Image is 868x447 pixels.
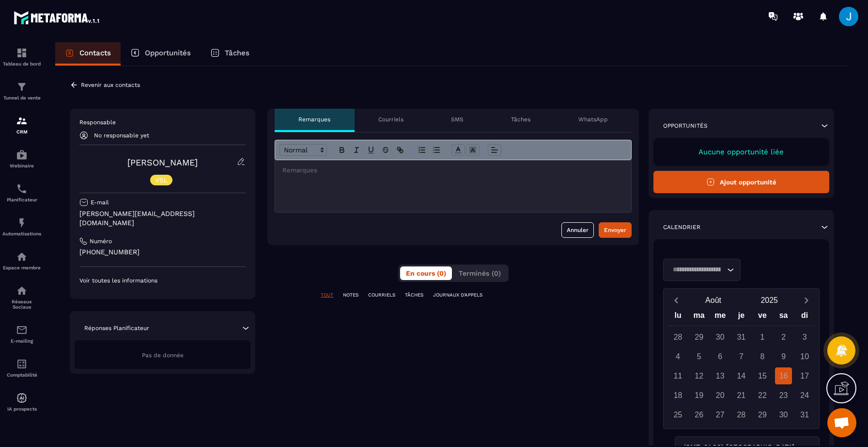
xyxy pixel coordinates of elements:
div: 29 [691,329,708,346]
a: Contacts [55,42,121,66]
button: Ajout opportunité [653,171,829,193]
div: 14 [733,367,750,384]
p: Tableau de bord [2,61,41,66]
div: 9 [775,348,792,365]
p: WhatsApp [578,116,608,123]
div: 15 [754,367,771,384]
div: 23 [775,387,792,404]
p: Contacts [79,49,111,57]
p: COURRIELS [368,292,395,298]
div: Calendar wrapper [667,309,815,423]
a: [PERSON_NAME] [127,157,198,167]
button: Envoyer [599,222,632,238]
div: 7 [733,348,750,365]
div: 20 [712,387,728,404]
p: Automatisations [2,231,41,236]
div: 24 [796,387,813,404]
div: 18 [669,387,686,404]
p: Voir toutes les informations [79,277,246,284]
a: Tâches [201,42,259,66]
div: je [731,309,752,326]
a: Opportunités [121,42,201,66]
button: Terminés (0) [453,266,507,280]
p: Revenir aux contacts [81,82,140,88]
p: TÂCHES [405,292,423,298]
a: formationformationTableau de bord [2,40,41,74]
a: accountantaccountantComptabilité [2,351,41,385]
img: accountant [16,358,28,370]
p: Tunnel de vente [2,95,41,100]
a: automationsautomationsWebinaire [2,142,41,176]
div: 25 [669,406,686,423]
a: formationformationTunnel de vente [2,74,41,108]
div: me [710,309,731,326]
p: Numéro [90,237,112,245]
a: formationformationCRM [2,108,41,142]
div: 13 [712,367,728,384]
button: Next month [797,294,815,307]
p: IA prospects [2,406,41,412]
img: logo [14,9,101,26]
div: Calendar days [667,329,815,423]
div: 2 [775,329,792,346]
img: automations [16,251,28,263]
div: Search for option [663,259,741,281]
div: lu [667,309,689,326]
div: 8 [754,348,771,365]
button: Open years overlay [741,292,797,309]
img: automations [16,392,28,404]
div: 28 [733,406,750,423]
a: social-networksocial-networkRéseaux Sociaux [2,278,41,317]
div: 4 [669,348,686,365]
p: NOTES [343,292,358,298]
p: E-mail [91,199,109,206]
img: formation [16,47,28,59]
p: VSL [155,177,168,183]
div: 27 [712,406,728,423]
div: 3 [796,329,813,346]
button: Open months overlay [685,292,742,309]
span: En cours (0) [406,269,446,277]
p: Planificateur [2,197,41,202]
a: automationsautomationsAutomatisations [2,210,41,244]
div: ma [688,309,710,326]
div: 30 [775,406,792,423]
img: scheduler [16,183,28,195]
div: 17 [796,367,813,384]
input: Search for option [669,265,725,275]
button: Annuler [561,222,594,238]
img: formation [16,115,28,127]
p: Remarques [298,116,330,123]
div: 21 [733,387,750,404]
div: 5 [691,348,708,365]
a: automationsautomationsEspace membre [2,244,41,278]
p: Réseaux Sociaux [2,299,41,310]
div: 11 [669,367,686,384]
span: Terminés (0) [459,269,501,277]
p: Responsable [79,118,246,126]
div: ve [752,309,773,326]
div: 16 [775,367,792,384]
div: di [794,309,815,326]
p: Calendrier [663,223,700,231]
p: Espace membre [2,265,41,270]
p: Tâches [511,116,530,123]
a: Ouvrir le chat [827,408,856,437]
button: En cours (0) [400,266,452,280]
p: TOUT [321,292,333,298]
p: Opportunités [145,49,191,57]
p: E-mailing [2,338,41,344]
span: Pas de donnée [142,352,184,359]
p: Réponses Planificateur [84,324,149,332]
p: Webinaire [2,163,41,168]
p: [PERSON_NAME][EMAIL_ADDRESS][DOMAIN_NAME] [79,209,246,228]
div: 19 [691,387,708,404]
div: 29 [754,406,771,423]
p: SMS [451,116,464,123]
p: Comptabilité [2,372,41,378]
p: CRM [2,129,41,134]
p: [PHONE_NUMBER] [79,248,246,257]
p: Opportunités [663,122,708,130]
div: 30 [712,329,728,346]
button: Previous month [667,294,685,307]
